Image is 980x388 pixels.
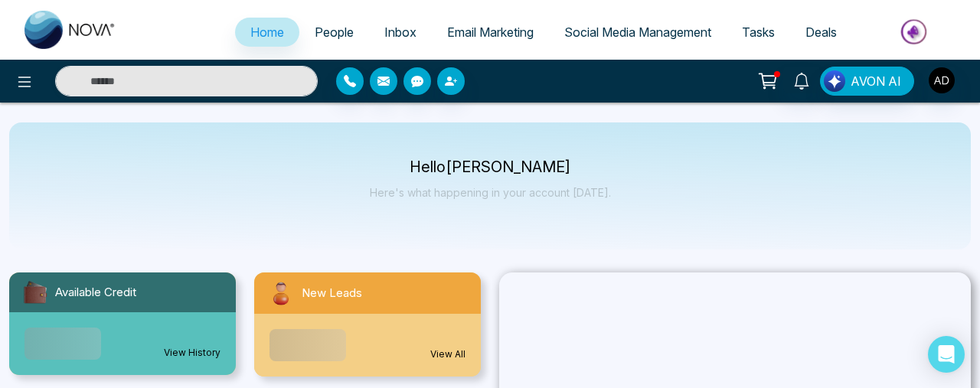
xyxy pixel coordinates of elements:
span: Available Credit [55,284,136,302]
span: New Leads [302,285,362,302]
img: Market-place.gif [860,15,971,49]
span: Deals [805,24,837,40]
img: Nova CRM Logo [24,11,116,49]
a: New LeadsView All [245,272,490,377]
img: Lead Flow [824,70,845,92]
a: Deals [790,18,852,47]
div: Open Intercom Messenger [928,336,965,373]
span: People [315,24,354,40]
img: User Avatar [929,67,955,93]
span: Social Media Management [564,24,711,40]
a: Email Marketing [432,18,549,47]
p: Here's what happening in your account [DATE]. [370,186,611,199]
span: Tasks [742,24,775,40]
span: Inbox [384,24,416,40]
a: Inbox [369,18,432,47]
span: AVON AI [851,72,901,90]
a: Tasks [727,18,790,47]
span: Home [250,24,284,40]
button: AVON AI [820,67,914,96]
p: Hello [PERSON_NAME] [370,161,611,174]
a: Home [235,18,299,47]
img: newLeads.svg [266,279,296,308]
span: Email Marketing [447,24,534,40]
a: People [299,18,369,47]
img: availableCredit.svg [21,279,49,306]
a: View History [164,346,220,360]
a: View All [430,347,465,361]
a: Social Media Management [549,18,727,47]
